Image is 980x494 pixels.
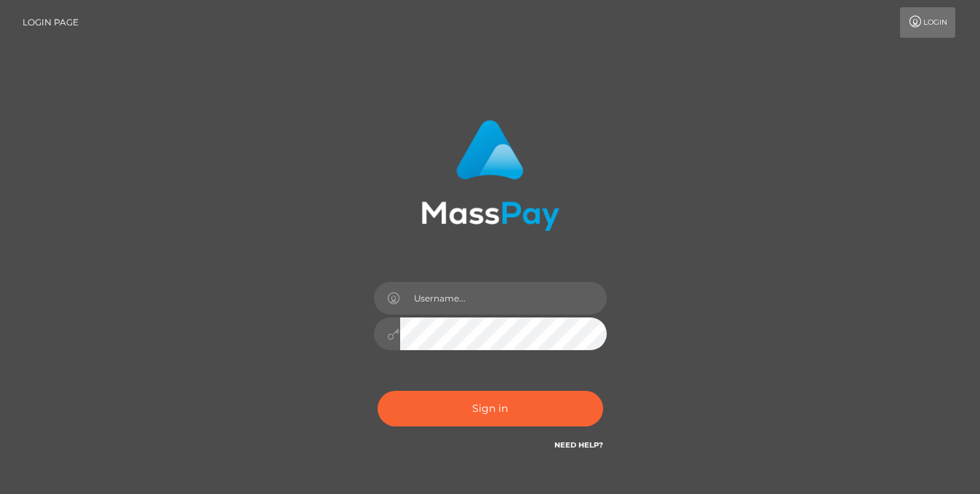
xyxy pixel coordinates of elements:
[554,440,603,450] a: Need Help?
[421,120,559,231] img: MassPay Login
[23,7,79,38] a: Login Page
[900,7,955,38] a: Login
[400,282,607,315] input: Username...
[378,391,603,426] button: Sign in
